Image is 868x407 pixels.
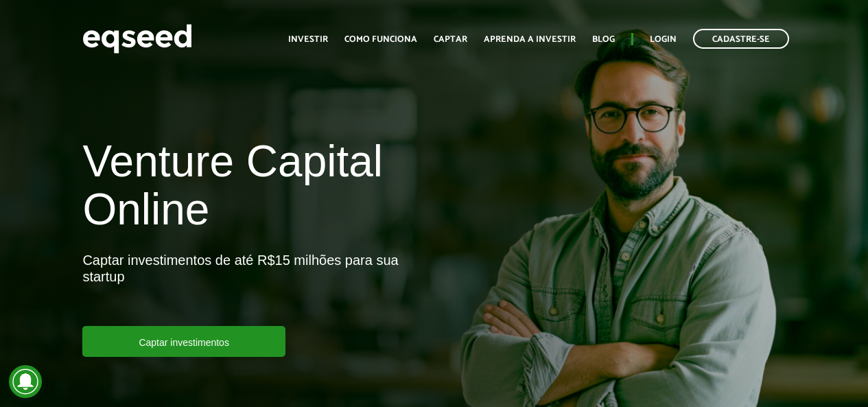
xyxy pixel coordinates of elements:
[82,326,285,357] a: Captar investimentos
[434,35,467,44] a: Captar
[592,35,615,44] a: Blog
[82,137,423,241] h1: Venture Capital Online
[82,21,192,57] img: EqSeed
[82,252,423,326] p: Captar investimentos de até R$15 milhões para sua startup
[288,35,328,44] a: Investir
[484,35,576,44] a: Aprenda a investir
[693,29,789,49] a: Cadastre-se
[650,35,677,44] a: Login
[344,35,417,44] a: Como funciona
